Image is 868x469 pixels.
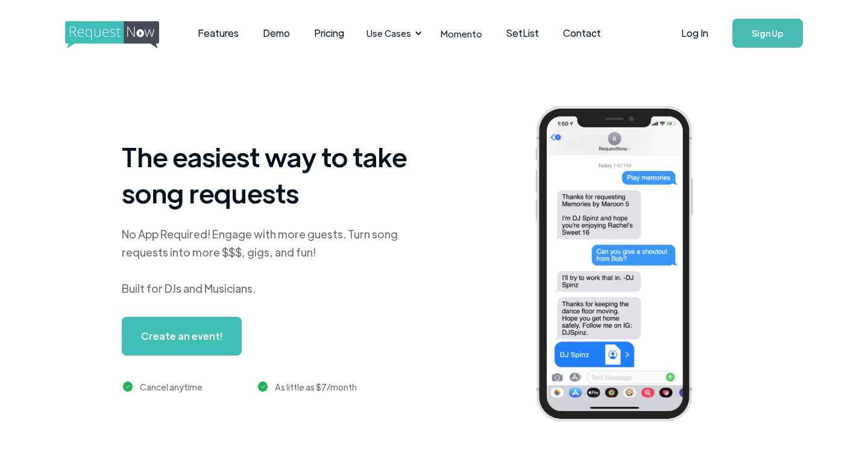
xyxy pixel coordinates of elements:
[698,410,827,447] img: contact card example
[123,381,133,392] img: green checkmark
[251,14,302,52] a: Demo
[359,14,426,52] div: Use Cases
[551,14,613,52] a: Contact
[122,317,242,356] a: Create an event!
[122,138,423,211] h1: The easiest way to take song requests
[429,16,494,51] a: Momento
[494,14,551,52] a: SetList
[258,381,268,392] img: green checkmark
[275,380,357,394] div: As little as $7/month
[521,98,725,434] img: iphone screenshot
[669,12,720,54] a: Log In
[65,21,156,45] a: home
[122,225,423,298] div: No App Required! Engage with more guests. Turn song requests into more $$$, gigs, and fun! Built ...
[366,27,411,40] div: Use Cases
[698,372,827,409] img: venmo screenshot
[186,14,251,52] a: Features
[732,19,803,48] a: Sign Up
[65,21,181,49] img: requestnow logo
[302,14,356,52] a: Pricing
[140,380,203,394] div: Cancel anytime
